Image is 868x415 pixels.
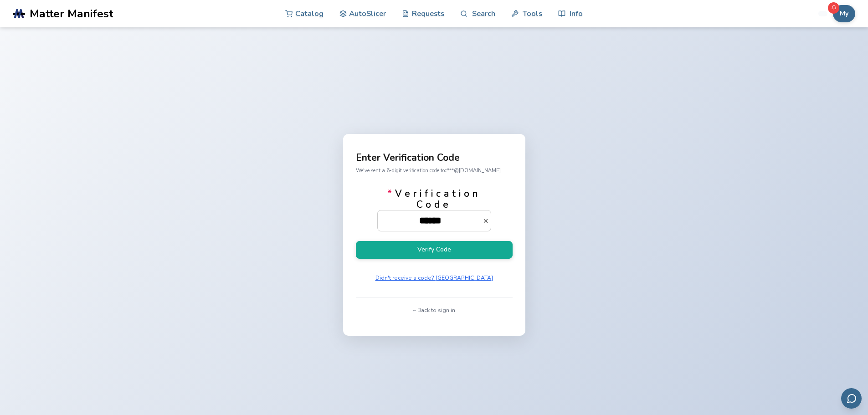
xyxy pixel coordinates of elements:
button: Verify Code [356,241,513,259]
button: ← Back to sign in [410,304,458,317]
p: Enter Verification Code [356,153,513,163]
button: Didn't receive a code? [GEOGRAPHIC_DATA] [372,272,496,284]
button: Send feedback via email [841,388,862,409]
button: My [833,5,855,22]
button: *Verification Code [483,218,491,224]
input: *Verification Code [378,210,483,231]
label: Verification Code [377,188,491,231]
p: We've sent a 6-digit verification code to c***@[DOMAIN_NAME] [356,166,513,175]
span: Matter Manifest [30,7,113,20]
